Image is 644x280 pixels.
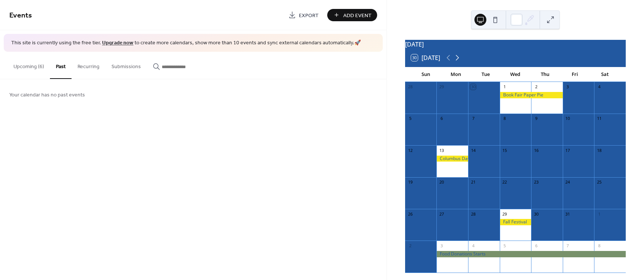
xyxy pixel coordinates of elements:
div: 10 [565,116,571,121]
button: Recurring [72,52,105,78]
div: Sun [411,67,441,82]
span: Export [299,12,319,19]
div: 15 [502,147,508,153]
div: 4 [470,243,476,248]
div: 31 [565,211,571,217]
div: 13 [439,147,444,153]
button: 30[DATE] [408,52,443,63]
div: 18 [596,147,602,153]
div: 2 [407,243,413,248]
div: 22 [502,179,508,185]
div: 6 [439,116,444,121]
div: 11 [596,116,602,121]
div: 3 [565,84,571,90]
div: 29 [439,84,444,90]
div: 8 [596,243,602,248]
div: Fri [560,67,590,82]
div: 12 [407,147,413,153]
div: 17 [565,147,571,153]
button: Add Event [327,9,377,21]
div: 3 [439,243,444,248]
div: 5 [502,243,508,248]
span: This site is currently using the free tier. to create more calendars, show more than 10 events an... [11,39,361,47]
div: 24 [565,179,571,185]
span: Events [9,8,32,23]
div: 6 [533,243,539,248]
div: 1 [596,211,602,217]
div: Food Donations Starts [436,251,626,257]
div: 7 [470,116,476,121]
div: 2 [533,84,539,90]
span: Your calendar has no past events [9,91,85,99]
div: Sat [590,67,620,82]
div: 14 [470,147,476,153]
div: 28 [407,84,413,90]
div: Fall Festival [500,219,531,225]
button: Upcoming (6) [7,52,50,78]
div: 7 [565,243,571,248]
div: Tue [471,67,501,82]
div: Mon [441,67,471,82]
div: [DATE] [405,40,626,49]
div: 20 [439,179,444,185]
div: 16 [533,147,539,153]
div: 19 [407,179,413,185]
div: Wed [501,67,530,82]
button: Past [50,52,72,79]
a: Export [283,9,324,21]
div: 30 [533,211,539,217]
div: Columbus Day - School Closet [436,156,468,162]
div: 30 [470,84,476,90]
div: 5 [407,116,413,121]
div: 25 [596,179,602,185]
div: 4 [596,84,602,90]
div: 9 [533,116,539,121]
div: Book Fair Paper Pie [500,92,563,98]
span: Add Event [343,12,372,19]
div: 26 [407,211,413,217]
div: 28 [470,211,476,217]
div: 27 [439,211,444,217]
div: 23 [533,179,539,185]
div: 21 [470,179,476,185]
div: 8 [502,116,508,121]
a: Upgrade now [102,38,133,48]
div: 1 [502,84,508,90]
button: Submissions [105,52,147,78]
div: Thu [530,67,560,82]
div: 29 [502,211,508,217]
